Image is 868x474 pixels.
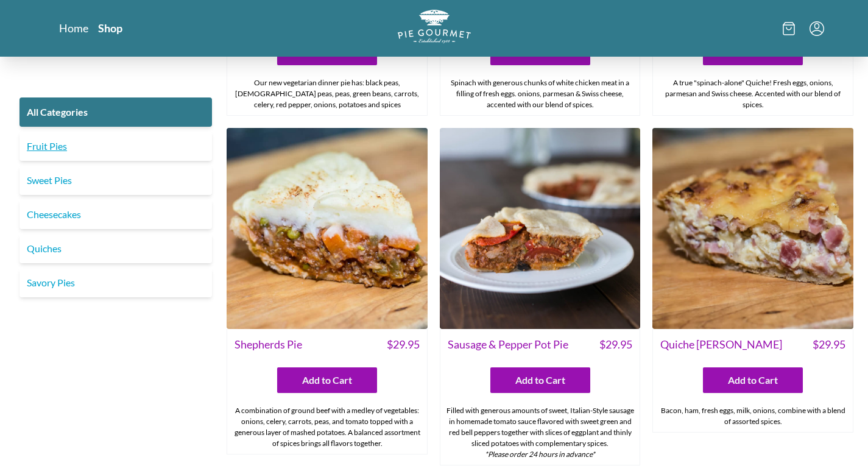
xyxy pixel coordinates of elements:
img: logo [398,10,471,43]
div: Bacon, ham, fresh eggs, milk, onions, combine with a blend of assorted spices. [653,400,853,432]
span: $ 29.95 [387,336,420,353]
div: Filled with generous amounts of sweet, Italian-Style sausage in homemade tomato sauce flavored wi... [440,400,640,465]
a: Shop [98,21,122,35]
em: *Please order 24 hours in advance* [485,450,595,459]
a: Sweet Pies [19,166,212,195]
div: A true "spinach-alone" Quiche! Fresh eggs, onions, parmesan and Swiss cheese. Accented with our b... [653,73,853,115]
a: Cheesecakes [19,200,212,229]
button: Add to Cart [277,367,377,393]
span: Quiche [PERSON_NAME] [660,336,782,353]
a: Home [59,21,88,35]
span: Add to Cart [515,373,565,387]
img: Sausage & Pepper Pot Pie [440,128,641,329]
a: All Categories [19,97,212,127]
img: Shepherds Pie [227,128,428,329]
span: Add to Cart [302,373,352,387]
span: Shepherds Pie [235,336,302,353]
button: Menu [810,21,824,36]
button: Add to Cart [703,367,803,393]
a: Savory Pies [19,268,212,297]
span: $ 29.95 [599,336,632,353]
span: $ 29.95 [813,336,845,353]
img: Quiche Lorraine [652,128,853,329]
div: A combination of ground beef with a medley of vegetables: onions, celery, carrots, peas, and toma... [227,400,427,454]
div: Spinach with generous chunks of white chicken meat in a filling of fresh eggs. onions, parmesan &... [440,73,640,115]
span: Sausage & Pepper Pot Pie [448,336,568,353]
button: Add to Cart [490,367,590,393]
div: Our new vegetarian dinner pie has: black peas, [DEMOGRAPHIC_DATA] peas, peas, green beans, carrot... [227,73,427,115]
a: Logo [398,10,471,47]
a: Fruit Pies [19,132,212,161]
a: Quiches [19,234,212,263]
span: Add to Cart [728,373,778,387]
